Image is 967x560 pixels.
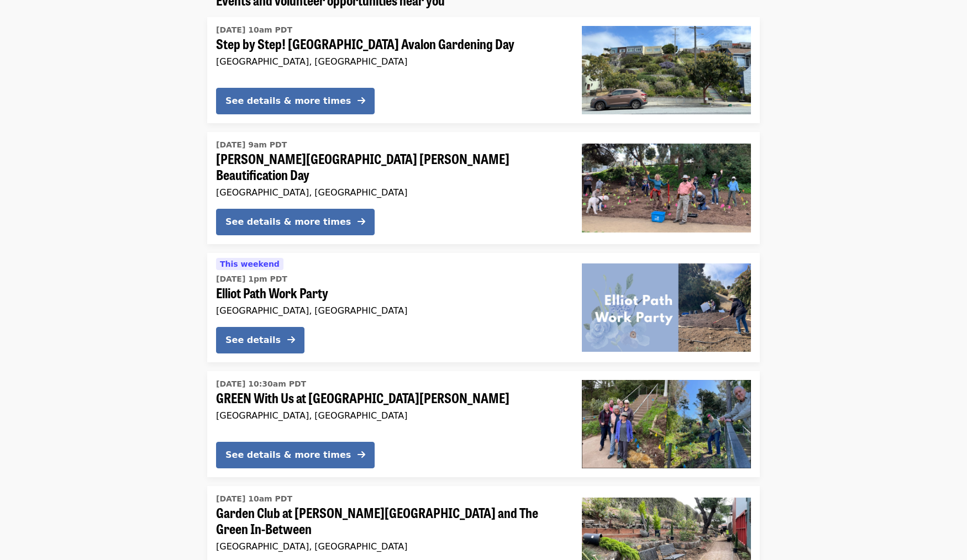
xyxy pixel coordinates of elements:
div: See details & more times [225,94,351,108]
div: [GEOGRAPHIC_DATA], [GEOGRAPHIC_DATA] [216,187,564,198]
img: GREEN With Us at Upper Esmeralda Stairway Garden organized by SF Public Works [582,380,751,468]
time: [DATE] 1pm PDT [216,273,287,285]
time: [DATE] 10:30am PDT [216,378,306,390]
button: See details [216,327,304,353]
a: See details for "Step by Step! Athens Avalon Gardening Day" [207,17,760,123]
span: Garden Club at [PERSON_NAME][GEOGRAPHIC_DATA] and The Green In-Between [216,505,564,537]
div: See details [225,334,281,347]
div: [GEOGRAPHIC_DATA], [GEOGRAPHIC_DATA] [216,56,564,67]
a: See details for "Elliot Path Work Party" [207,253,760,362]
button: See details & more times [216,209,375,235]
div: See details & more times [225,448,351,462]
time: [DATE] 9am PDT [216,139,287,151]
time: [DATE] 10am PDT [216,493,292,505]
span: Elliot Path Work Party [216,285,564,301]
span: Step by Step! [GEOGRAPHIC_DATA] Avalon Gardening Day [216,36,564,52]
span: This weekend [220,260,280,268]
img: Step by Step! Athens Avalon Gardening Day organized by SF Public Works [582,26,751,114]
time: [DATE] 10am PDT [216,24,292,36]
i: arrow-right icon [287,335,295,345]
i: arrow-right icon [358,216,365,227]
a: See details for "Glen Park Greenway Beautification Day" [207,132,760,244]
button: See details & more times [216,88,375,114]
span: [PERSON_NAME][GEOGRAPHIC_DATA] [PERSON_NAME] Beautification Day [216,151,564,183]
i: arrow-right icon [358,450,365,460]
button: See details & more times [216,442,375,468]
span: GREEN With Us at [GEOGRAPHIC_DATA][PERSON_NAME] [216,390,564,406]
div: [GEOGRAPHIC_DATA], [GEOGRAPHIC_DATA] [216,410,564,421]
div: [GEOGRAPHIC_DATA], [GEOGRAPHIC_DATA] [216,305,564,316]
img: Elliot Path Work Party organized by SF Public Works [582,263,751,352]
div: [GEOGRAPHIC_DATA], [GEOGRAPHIC_DATA] [216,541,564,552]
i: arrow-right icon [358,96,365,106]
img: Glen Park Greenway Beautification Day organized by SF Public Works [582,144,751,232]
a: See details for "GREEN With Us at Upper Esmeralda Stairway Garden" [207,371,760,477]
div: See details & more times [225,215,351,229]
